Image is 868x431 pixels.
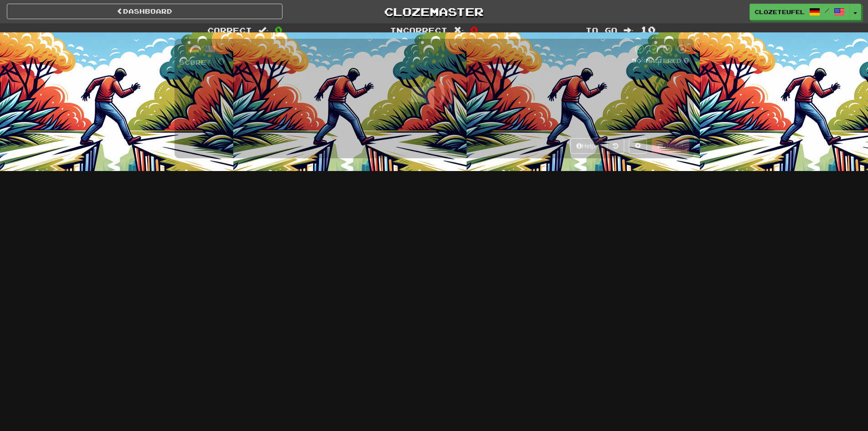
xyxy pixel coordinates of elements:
span: Score: [179,58,212,66]
button: Report [652,138,689,154]
div: / [179,43,225,55]
span: : [258,26,268,34]
button: Help! [570,138,603,154]
span: 50 % [632,57,646,64]
a: ClozeTeufel / [750,4,850,20]
span: 0 [217,55,225,67]
a: Dashboard [7,4,282,19]
span: To go [586,26,617,35]
span: 0 [470,24,478,35]
span: ClozeTeufel [755,8,805,16]
div: Mastered [632,57,689,65]
a: Clozemaster [296,4,572,20]
span: Incorrect [390,26,447,35]
span: Correct [207,26,252,35]
span: 0 [275,24,282,35]
span: : [624,26,634,34]
span: : [454,26,464,34]
button: Round history (alt+y) [607,138,624,154]
span: / [825,7,829,14]
span: 10 [640,24,656,35]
